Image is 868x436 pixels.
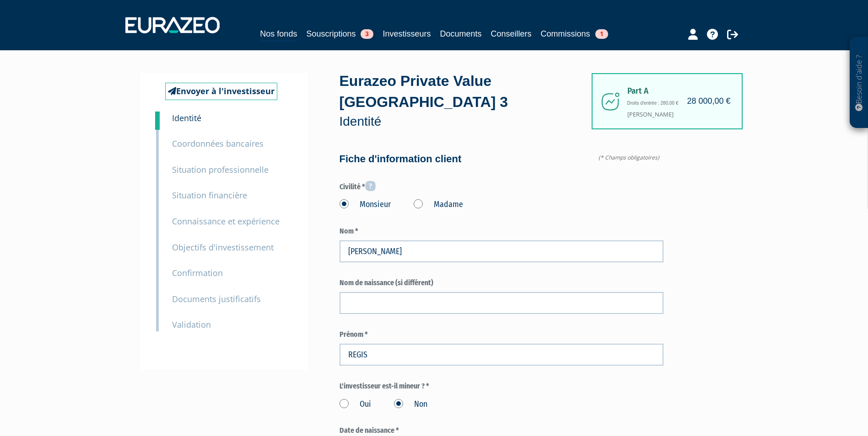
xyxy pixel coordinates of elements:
[340,330,663,340] label: Prénom *
[340,278,663,288] label: Nom de naissance (si différent)
[340,199,391,211] label: Monsieur
[306,27,373,40] a: Souscriptions3
[155,112,160,130] a: 1
[491,27,532,40] a: Conseillers
[340,112,591,131] p: Identité
[598,154,663,161] span: (* Champs obligatoires)
[394,399,427,410] label: Non
[854,42,864,124] p: Besoin d'aide ?
[172,164,269,175] small: Situation professionnelle
[340,181,663,192] label: Civilité *
[340,425,663,436] label: Date de naissance *
[340,71,591,131] div: Eurazeo Private Value [GEOGRAPHIC_DATA] 3
[172,319,211,330] small: Validation
[340,381,663,392] label: L'investisseur est-il mineur ? *
[687,97,730,106] h4: 28 000,00 €
[383,27,431,40] a: Investisseurs
[172,267,223,278] small: Confirmation
[340,399,371,410] label: Oui
[172,112,201,123] small: Identité
[440,27,482,40] a: Documents
[595,29,608,39] span: 1
[260,27,297,42] a: Nos fonds
[172,216,280,227] small: Connaissance et expérience
[592,73,743,129] div: [PERSON_NAME]
[165,83,277,100] a: Envoyer à l'investisseur
[172,242,274,253] small: Objectifs d'investissement
[414,199,463,211] label: Madame
[172,190,247,201] small: Situation financière
[361,29,373,39] span: 3
[340,226,663,237] label: Nom *
[340,154,663,165] h4: Fiche d'information client
[627,86,728,96] span: Part A
[172,138,264,149] small: Coordonnées bancaires
[627,101,728,106] h6: Droits d'entrée : 280,00 €
[125,17,220,33] img: 1732889491-logotype_eurazeo_blanc_rvb.png
[172,293,261,304] small: Documents justificatifs
[541,27,608,40] a: Commissions1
